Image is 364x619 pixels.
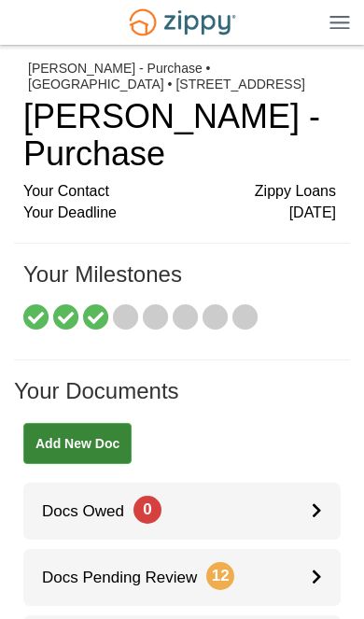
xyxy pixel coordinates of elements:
[329,15,350,29] img: Mobile Dropdown Menu
[23,502,161,520] span: Docs Owed
[23,98,336,172] h1: [PERSON_NAME] - Purchase
[133,496,161,524] span: 0
[14,379,350,422] h1: Your Documents
[23,181,336,203] div: Your Contact
[289,203,336,224] span: [DATE]
[23,262,336,305] h1: Your Milestones
[255,181,336,203] span: Zippy Loans
[23,423,132,464] a: Add New Doc
[23,549,341,606] a: Docs Pending Review12
[23,203,336,224] div: Your Deadline
[28,61,336,92] div: [PERSON_NAME] - Purchase • [GEOGRAPHIC_DATA] • [STREET_ADDRESS]
[23,569,234,586] span: Docs Pending Review
[206,562,234,590] span: 12
[23,483,341,540] a: Docs Owed0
